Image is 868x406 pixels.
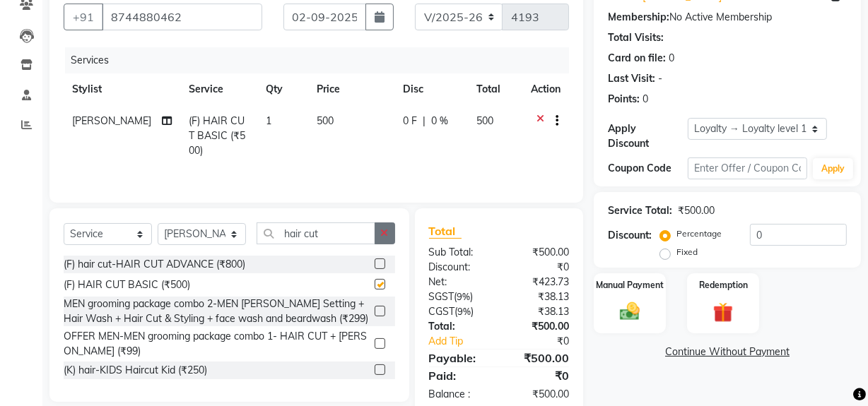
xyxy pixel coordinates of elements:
[394,73,468,105] th: Disc
[608,121,688,151] div: Apply Discount
[180,73,257,105] th: Service
[669,51,674,66] div: 0
[499,319,580,334] div: ₹500.00
[608,51,666,66] div: Card on file:
[64,277,190,292] div: (F) HAIR CUT BASIC (₹500)
[308,73,395,105] th: Price
[499,367,580,384] div: ₹0
[64,329,369,359] div: OFFER MEN-MEN grooming package combo 1- HAIR CUT + [PERSON_NAME] (₹99)
[429,290,454,303] span: SGST
[643,92,648,107] div: 0
[429,224,462,239] span: Total
[429,305,455,318] span: CGST
[499,245,580,260] div: ₹500.00
[418,350,499,366] div: Payable:
[257,73,308,105] th: Qty
[468,73,522,105] th: Total
[64,363,207,378] div: (K) hair-KIDS Haircut Kid (₹250)
[418,334,512,349] a: Add Tip
[418,260,499,275] div: Discount:
[64,73,180,105] th: Stylist
[499,304,580,319] div: ₹38.13
[418,319,499,334] div: Total:
[102,4,262,30] input: Search by Name/Mobile/Email/Code
[418,289,499,304] div: ( )
[418,304,499,319] div: ( )
[431,114,448,129] span: 0 %
[608,92,640,107] div: Points:
[266,114,271,127] span: 1
[676,246,698,258] label: Fixed
[499,275,580,289] div: ₹423.73
[676,227,722,240] label: Percentage
[476,114,493,127] span: 500
[423,114,426,129] span: |
[65,47,580,73] div: Services
[658,71,662,86] div: -
[403,114,417,129] span: 0 F
[257,222,375,244] input: Search or Scan
[608,30,664,45] div: Total Visits:
[678,203,715,218] div: ₹500.00
[608,203,672,218] div: Service Total:
[608,228,652,243] div: Discount:
[499,387,580,402] div: ₹500.00
[512,334,580,349] div: ₹0
[596,279,664,292] label: Manual Payment
[614,300,646,323] img: _cash.svg
[813,158,853,179] button: Apply
[458,306,471,317] span: 9%
[699,279,748,292] label: Redemption
[418,245,499,260] div: Sub Total:
[499,289,580,304] div: ₹38.13
[418,275,499,289] div: Net:
[608,10,669,25] div: Membership:
[64,257,245,272] div: (F) hair cut-HAIR CUT ADVANCE (₹800)
[499,350,580,366] div: ₹500.00
[457,291,471,302] span: 9%
[72,114,151,127] span: [PERSON_NAME]
[608,10,847,25] div: No Active Membership
[317,114,334,127] span: 500
[189,114,245,157] span: (F) HAIR CUT BASIC (₹500)
[64,297,369,326] div: MEN grooming package combo 2-MEN [PERSON_NAME] Setting + Hair Wash + Hair Cut & Styling + face wa...
[608,161,688,176] div: Coupon Code
[418,387,499,402] div: Balance :
[608,71,655,86] div: Last Visit:
[707,300,739,325] img: _gift.svg
[64,4,103,30] button: +91
[688,157,807,179] input: Enter Offer / Coupon Code
[597,345,858,359] a: Continue Without Payment
[522,73,569,105] th: Action
[499,260,580,275] div: ₹0
[418,367,499,384] div: Paid:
